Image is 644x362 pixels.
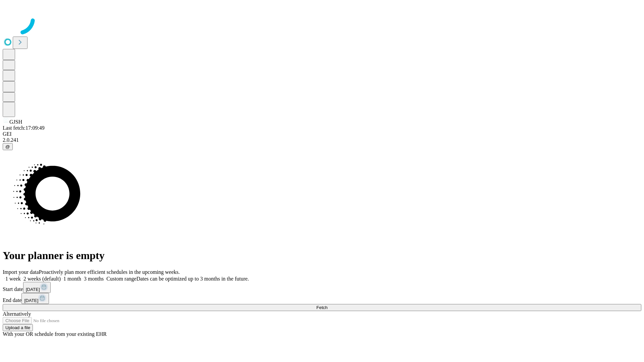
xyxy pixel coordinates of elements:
[5,144,10,149] span: @
[26,287,40,292] span: [DATE]
[39,269,180,275] span: Proactively plan more efficient schedules in the upcoming weeks.
[106,276,136,282] span: Custom range
[23,282,51,293] button: [DATE]
[3,331,107,337] span: With your OR schedule from your existing EHR
[3,269,39,275] span: Import your data
[21,293,49,304] button: [DATE]
[63,276,81,282] span: 1 month
[3,125,45,131] span: Last fetch: 17:09:49
[24,298,38,303] span: [DATE]
[3,304,641,311] button: Fetch
[3,131,641,137] div: GEI
[316,305,327,310] span: Fetch
[5,276,21,282] span: 1 week
[3,293,641,304] div: End date
[3,143,13,150] button: @
[9,119,22,125] span: GJSH
[3,137,641,143] div: 2.0.241
[137,276,249,282] span: Dates can be optimized up to 3 months in the future.
[3,249,641,262] h1: Your planner is empty
[3,324,33,331] button: Upload a file
[3,282,641,293] div: Start date
[3,311,31,317] span: Alternatively
[84,276,104,282] span: 3 months
[23,276,61,282] span: 2 weeks (default)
